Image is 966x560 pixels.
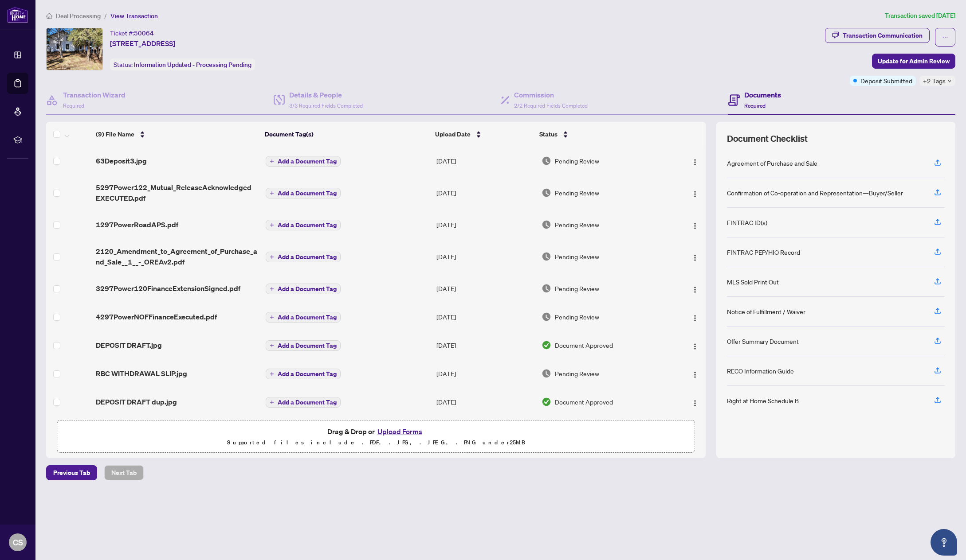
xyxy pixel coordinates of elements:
img: IMG-X12131424_1.jpg [47,28,102,70]
button: Add a Document Tag [266,252,341,262]
button: Previous Tab [46,465,97,480]
th: (9) File Name [92,122,261,147]
img: Document Status [542,369,551,378]
span: Pending Review [555,369,599,378]
button: Logo [688,154,702,168]
img: logo [7,7,28,23]
span: 63Deposit3.jpg [96,156,147,166]
span: plus [270,315,274,319]
td: [DATE] [433,239,538,274]
button: Add a Document Tag [266,340,341,351]
button: Add a Document Tag [266,188,341,198]
span: Information Updated - Processing Pending [134,61,251,69]
span: Drag & Drop orUpload FormsSupported files include .PDF, .JPG, .JPEG, .PNG under25MB [57,420,695,453]
span: Status [539,129,558,139]
td: [DATE] [433,331,538,359]
span: Update for Admin Review [878,54,950,68]
span: 5297Power122_Mutual_ReleaseAcknowledged EXECUTED.pdf [96,182,258,203]
button: Add a Document Tag [266,219,341,231]
td: [DATE] [433,175,538,210]
span: CS [13,536,23,548]
span: Add a Document Tag [278,399,337,405]
span: +2 Tags [923,76,946,86]
button: Logo [688,249,702,264]
div: RECO Information Guide [727,366,794,376]
button: Add a Document Tag [266,368,341,380]
button: Add a Document Tag [266,220,341,230]
th: Status [536,122,666,147]
button: Logo [688,395,702,409]
span: Previous Tab [53,466,90,480]
span: Add a Document Tag [278,371,337,377]
span: Upload Date [435,129,471,139]
td: [DATE] [433,388,538,416]
button: Add a Document Tag [266,340,341,351]
img: Document Status [542,252,551,261]
button: Update for Admin Review [872,54,955,69]
span: ellipsis [942,34,948,40]
span: plus [270,400,274,404]
button: Logo [688,366,702,381]
img: Document Status [542,340,551,350]
img: Document Status [542,156,551,166]
button: Add a Document Tag [266,156,341,167]
img: Logo [691,343,699,350]
span: plus [270,223,274,227]
td: [DATE] [433,210,538,239]
button: Logo [688,310,702,324]
img: Document Status [542,312,551,322]
span: Deal Processing [56,12,101,20]
td: [DATE] [433,303,538,331]
p: Supported files include .PDF, .JPG, .JPEG, .PNG under 25 MB [63,437,689,448]
button: Add a Document Tag [266,156,341,167]
img: Logo [691,191,699,198]
span: DEPOSIT DRAFT.jpg [96,340,162,350]
img: Logo [691,315,699,322]
span: Document Approved [555,397,613,407]
span: 1297PowerRoadAPS.pdf [96,219,178,230]
span: Add a Document Tag [278,190,337,196]
button: Logo [688,186,702,200]
div: Notice of Fulfillment / Waiver [727,307,805,316]
div: Transaction Communication [843,28,923,43]
span: (9) File Name [96,129,134,139]
span: 50064 [134,29,154,37]
img: Logo [691,400,699,407]
td: [DATE] [433,274,538,303]
span: Deposit Submitted [860,76,912,86]
span: Required [744,102,766,109]
img: Logo [691,371,699,378]
span: plus [270,255,274,259]
span: View Transaction [110,12,158,20]
button: Add a Document Tag [266,397,341,408]
span: Pending Review [555,312,599,322]
span: 4297PowerNOFFinanceExecuted.pdf [96,311,217,322]
div: Ticket #: [110,28,154,38]
button: Add a Document Tag [266,187,341,199]
button: Add a Document Tag [266,311,341,323]
div: FINTRAC ID(s) [727,218,767,227]
span: down [947,79,952,83]
span: Add a Document Tag [278,222,337,228]
h4: Documents [744,89,781,100]
span: Document Checklist [727,132,808,145]
h4: Details & People [289,89,363,100]
span: RBC WITHDRAWAL SLIP.jpg [96,368,187,379]
button: Logo [688,218,702,232]
span: Add a Document Tag [278,158,337,164]
span: Pending Review [555,220,599,229]
div: Agreement of Purchase and Sale [727,158,817,168]
button: Next Tab [104,465,144,480]
button: Logo [688,281,702,296]
img: Document Status [542,284,551,293]
span: Add a Document Tag [278,314,337,320]
button: Add a Document Tag [266,283,341,295]
span: Document Approved [555,340,613,350]
div: Status: [110,58,255,70]
h4: Transaction Wizard [63,89,126,100]
button: Add a Document Tag [266,251,341,263]
button: Upload Forms [375,426,425,437]
button: Add a Document Tag [266,397,341,408]
span: [STREET_ADDRESS] [110,38,175,49]
button: Add a Document Tag [266,312,341,323]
